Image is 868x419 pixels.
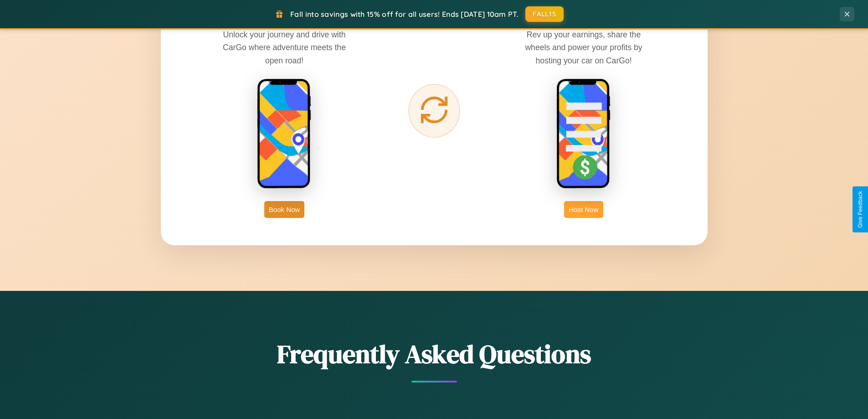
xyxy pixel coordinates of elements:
span: Fall into savings with 15% off for all users! Ends [DATE] 10am PT. [290,10,519,19]
h2: Frequently Asked Questions [161,336,708,372]
button: Book Now [264,201,304,218]
button: FALL15 [525,6,564,22]
p: Unlock your journey and drive with CarGo where adventure meets the open road! [216,28,353,67]
button: Host Now [564,201,603,218]
img: rent phone [257,78,312,190]
p: Rev up your earnings, share the wheels and power your profits by hosting your car on CarGo! [515,28,652,67]
img: host phone [556,78,611,190]
div: Give Feedback [857,191,863,228]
